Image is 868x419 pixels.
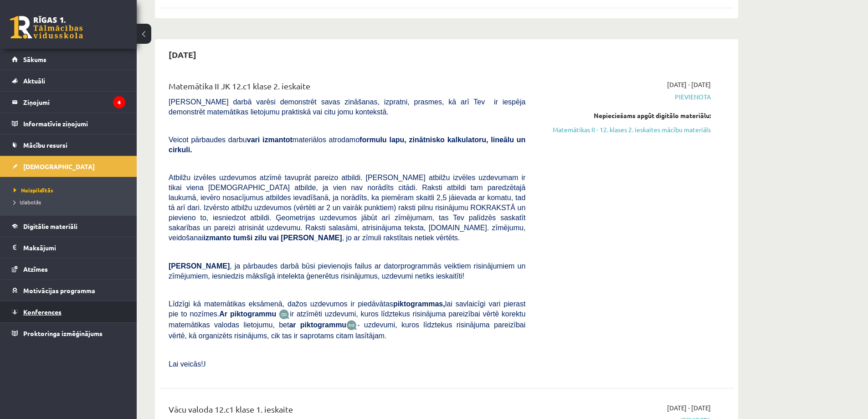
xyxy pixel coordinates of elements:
[14,186,53,194] span: Neizpildītās
[12,49,125,70] a: Sākums
[12,216,125,237] a: Digitālie materiāli
[12,237,125,258] a: Maksājumi
[23,141,67,149] span: Mācību resursi
[539,125,711,134] a: Matemātikas II - 12. klases 2. ieskaites mācību materiāls
[169,310,525,329] span: ir atzīmēti uzdevumi, kuros līdztekus risinājuma pareizībai vērtē korektu matemātikas valodas lie...
[23,265,48,273] span: Atzīmes
[204,234,231,242] b: izmanto
[14,186,128,194] a: Neizpildītās
[219,310,276,318] b: Ar piktogrammu
[23,162,95,171] span: [DEMOGRAPHIC_DATA]
[169,136,525,154] span: Veicot pārbaudes darbu materiālos atrodamo
[12,259,125,279] a: Atzīmes
[12,134,125,155] a: Mācību resursi
[247,136,293,144] b: vari izmantot
[14,198,41,206] span: Izlabotās
[12,323,125,344] a: Proktoringa izmēģinājums
[169,136,525,154] b: formulu lapu, zinātnisko kalkulatoru, lineālu un cirkuli.
[169,300,525,318] span: Līdzīgi kā matemātikas eksāmenā, dažos uzdevumos ir piedāvātas lai savlaicīgi vari pierast pie to...
[14,198,128,206] a: Izlabotās
[23,55,46,63] span: Sākums
[393,300,445,308] b: piktogrammas,
[12,301,125,322] a: Konferences
[23,329,103,337] span: Proktoringa izmēģinājums
[169,98,525,116] span: [PERSON_NAME] darbā varēsi demonstrēt savas zināšanas, izpratni, prasmes, kā arī Tev ir iespēja d...
[12,113,125,134] a: Informatīvie ziņojumi
[12,70,125,91] a: Aktuāli
[539,92,711,102] span: Pievienota
[667,80,711,89] span: [DATE] - [DATE]
[346,320,357,331] img: wKvN42sLe3LLwAAAABJRU5ErkJggg==
[279,309,290,320] img: JfuEzvunn4EvwAAAAASUVORK5CYII=
[23,113,125,134] legend: Informatīvie ziņojumi
[23,92,125,113] legend: Ziņojumi
[539,111,711,120] div: Nepieciešams apgūt digitālo materiālu:
[12,92,125,113] a: Ziņojumi4
[10,16,83,39] a: Rīgas 1. Tālmācības vidusskola
[203,360,206,368] span: J
[23,308,62,316] span: Konferences
[23,286,95,295] span: Motivācijas programma
[667,403,711,413] span: [DATE] - [DATE]
[12,156,125,177] a: [DEMOGRAPHIC_DATA]
[169,80,525,97] div: Matemātika II JK 12.c1 klase 2. ieskaite
[23,222,77,230] span: Digitālie materiāli
[169,262,525,280] span: , ja pārbaudes darbā būsi pievienojis failus ar datorprogrammās veiktiem risinājumiem un zīmējumi...
[169,360,203,368] span: Lai veicās!
[23,77,45,85] span: Aktuāli
[169,174,525,242] span: Atbilžu izvēles uzdevumos atzīmē tavuprāt pareizo atbildi. [PERSON_NAME] atbilžu izvēles uzdevuma...
[23,237,125,258] legend: Maksājumi
[12,280,125,301] a: Motivācijas programma
[159,44,205,65] h2: [DATE]
[113,96,125,109] i: 4
[289,321,346,329] b: ar piktogrammu
[233,234,342,242] b: tumši zilu vai [PERSON_NAME]
[169,262,230,270] span: [PERSON_NAME]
